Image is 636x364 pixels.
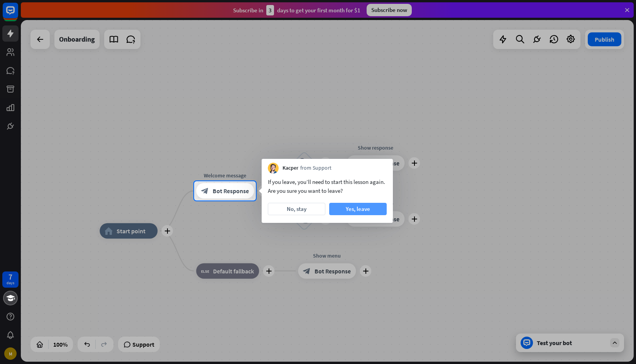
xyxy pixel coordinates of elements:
[329,203,387,215] button: Yes, leave
[282,164,298,172] span: Kacper
[6,3,29,26] button: Open LiveChat chat widget
[268,177,387,195] div: If you leave, you’ll need to start this lesson again. Are you sure you want to leave?
[201,187,209,195] i: block_bot_response
[268,203,325,215] button: No, stay
[300,164,332,172] span: from Support
[213,187,249,195] span: Bot Response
